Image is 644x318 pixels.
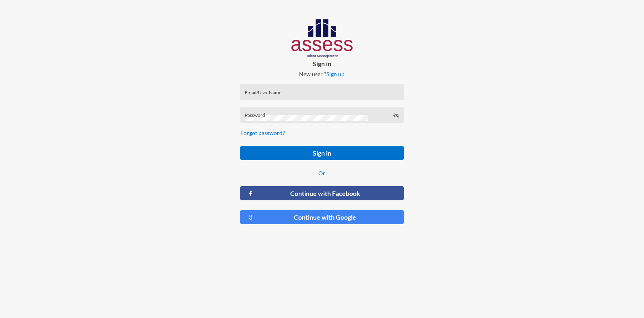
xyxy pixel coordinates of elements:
[240,170,403,177] p: Or
[234,60,410,67] p: Sign in
[234,71,410,77] p: New user ?
[326,71,345,77] a: Sign up
[240,210,403,224] button: Continue with Google
[291,19,353,58] img: AssessLogoo.svg
[240,129,285,136] a: Forgot password?
[240,186,403,200] button: Continue with Facebook
[240,146,403,160] button: Sign in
